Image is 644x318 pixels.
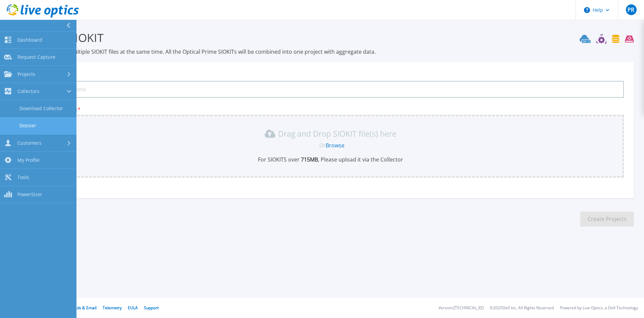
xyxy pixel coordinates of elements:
[17,54,55,60] span: Request Capture
[27,30,634,45] h3: Upload SIOKIT
[278,130,396,137] p: Drag and Drop SIOKIT file(s) here
[103,305,122,311] a: Telemetry
[74,305,97,311] a: Ads & Email
[37,107,624,112] p: Upload SIOKIT file
[17,88,40,94] span: Collectors
[37,81,624,98] input: Enter Project Name
[300,156,318,163] b: 715 MB
[580,212,634,227] button: Create Projects
[17,157,40,163] span: My Profile
[17,191,42,197] span: PowerSizer
[41,156,620,163] p: For SIOKITS over , Please upload it via the Collector
[560,306,638,310] li: Powered by Live Optics, a Dell Technology
[326,142,344,149] a: Browse
[319,142,326,149] span: Or
[17,37,42,43] span: Dashboard
[438,306,484,310] li: Version: [TECHNICAL_ID]
[41,128,620,163] div: Drag and Drop SIOKIT file(s) here OrBrowseFor SIOKITS over 715MB, Please upload it via the Collector
[128,305,138,311] a: EULA
[144,305,159,311] a: Support
[17,174,29,180] span: Tools
[628,7,634,12] span: PR
[17,71,35,77] span: Projects
[27,48,634,55] p: You may upload multiple SIOKIT files at the same time. All the Optical Prime SIOKITs will be comb...
[490,306,554,310] li: © 2025 Dell Inc. All Rights Reserved
[17,140,42,146] span: Customers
